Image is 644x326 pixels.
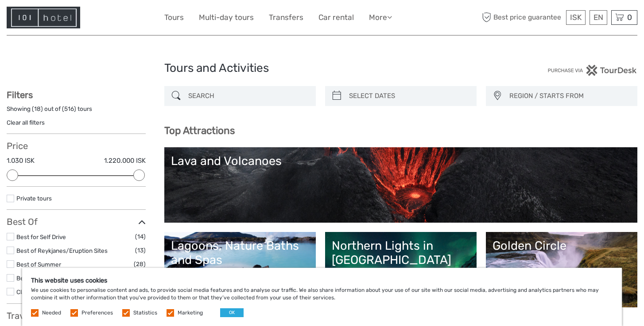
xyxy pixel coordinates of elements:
span: ISK [570,13,582,22]
span: 0 [626,13,633,22]
img: Hotel Information [7,7,80,28]
strong: Filters [7,90,33,100]
input: SEARCH [185,88,311,104]
h5: This website uses cookies [31,277,613,284]
div: Golden Circle [493,239,631,253]
div: EN [590,10,607,25]
label: 18 [34,105,41,113]
a: Lagoons, Nature Baths and Spas [171,239,309,301]
a: Best of Summer [16,261,61,268]
a: Transfers [269,11,303,24]
span: (13) [135,245,146,255]
span: (14) [135,232,146,242]
div: Northern Lights in [GEOGRAPHIC_DATA] [332,239,470,267]
span: Best price guarantee [480,10,564,25]
a: Multi-day tours [199,11,254,24]
button: REGION / STARTS FROM [505,89,633,103]
a: Best of Reykjanes/Eruption Sites [16,247,108,254]
label: 516 [64,105,74,113]
a: Lava and Volcanoes [171,154,631,216]
a: Tours [164,11,184,24]
a: Private tours [16,195,52,202]
h3: Best Of [7,216,146,227]
label: 1.030 ISK [7,156,35,165]
div: We use cookies to personalise content and ads, to provide social media features and to analyse ou... [22,268,622,326]
label: Preferences [81,309,113,317]
h1: Tours and Activities [164,61,480,75]
label: Marketing [178,309,203,317]
input: SELECT DATES [345,88,472,104]
img: PurchaseViaTourDesk.png [547,65,637,76]
a: More [369,11,392,24]
button: OK [220,308,244,317]
h3: Price [7,141,146,151]
div: Lagoons, Nature Baths and Spas [171,239,309,267]
a: Car rental [318,11,354,24]
a: Best of Winter [16,275,55,282]
a: Northern Lights in [GEOGRAPHIC_DATA] [332,239,470,301]
a: Golden Circle [493,239,631,301]
h3: Travel Method [7,310,146,321]
div: Showing ( ) out of ( ) tours [7,105,146,118]
div: Lava and Volcanoes [171,154,631,168]
b: Top Attractions [164,125,235,137]
label: Statistics [133,309,157,317]
span: (28) [134,259,146,269]
a: Best for Self Drive [16,233,66,240]
label: Needed [42,309,61,317]
label: 1.220.000 ISK [104,156,146,165]
a: Clear all filters [7,119,45,126]
a: Classic Tours [16,288,52,295]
